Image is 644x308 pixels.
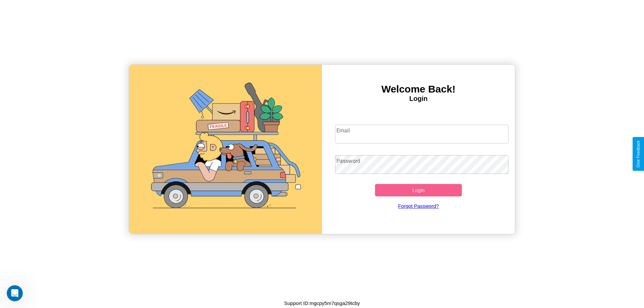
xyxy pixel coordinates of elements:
[322,95,515,103] h4: Login
[375,184,462,196] button: Login
[284,299,360,308] p: Support ID: mgcpy5m7qsga29tcby
[322,83,515,95] h3: Welcome Back!
[332,196,505,215] a: Forgot Password?
[7,285,23,301] iframe: Intercom live chat
[636,140,641,168] div: Give Feedback
[129,65,322,234] img: gif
